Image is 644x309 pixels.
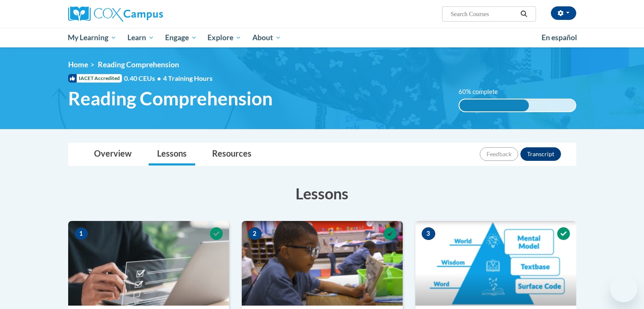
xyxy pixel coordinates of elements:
[68,6,163,22] img: Cox Campus
[542,33,577,42] span: En español
[459,87,507,97] label: 60% complete
[75,227,88,240] span: 1
[422,227,435,240] span: 3
[68,87,273,110] span: Reading Comprehension
[63,28,122,47] a: My Learning
[207,33,241,43] span: Explore
[163,74,213,82] span: 4 Training Hours
[68,74,122,83] span: IACET Accredited
[68,221,229,306] img: Course Image
[68,60,88,69] a: Home
[68,6,229,22] a: Cox Campus
[551,6,576,20] button: Account Settings
[68,33,116,43] span: My Learning
[480,147,518,161] button: Feedback
[127,33,154,43] span: Learn
[122,28,160,47] a: Learn
[415,221,576,306] img: Course Image
[55,28,589,47] div: Main menu
[248,227,262,240] span: 2
[98,60,179,69] span: Reading Comprehension
[520,147,561,161] button: Transcript
[536,29,583,47] a: En español
[204,143,260,166] a: Resources
[252,33,281,43] span: About
[247,28,287,47] a: About
[160,28,202,47] a: Engage
[165,33,197,43] span: Engage
[68,183,576,204] h3: Lessons
[610,275,637,302] iframe: Button to launch messaging window
[124,74,163,83] span: 0.40 CEUs
[459,99,529,111] div: 60% complete
[86,143,140,166] a: Overview
[149,143,195,166] a: Lessons
[517,9,530,19] button: Search
[450,9,517,19] input: Search Courses
[202,28,247,47] a: Explore
[242,221,403,306] img: Course Image
[157,74,161,82] span: •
